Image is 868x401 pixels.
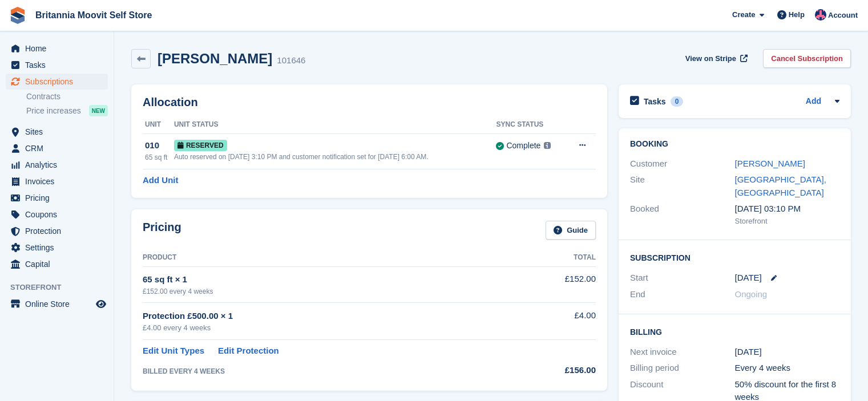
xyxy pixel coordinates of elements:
h2: Allocation [143,96,596,109]
a: [GEOGRAPHIC_DATA], [GEOGRAPHIC_DATA] [735,175,826,197]
div: Every 4 weeks [735,362,840,375]
span: Sites [25,124,94,140]
div: 101646 [277,54,305,67]
span: Help [789,9,805,21]
th: Total [512,249,596,267]
div: Billing period [630,362,735,375]
span: Protection [25,223,94,239]
a: menu [6,140,108,156]
a: menu [6,206,108,222]
span: Invoices [25,173,94,189]
a: Add Unit [143,174,178,187]
span: CRM [25,140,94,156]
a: menu [6,157,108,173]
th: Product [143,249,512,267]
div: 65 sq ft × 1 [143,273,512,286]
a: menu [6,240,108,256]
a: menu [6,223,108,239]
span: Create [732,9,755,21]
div: Site [630,173,735,199]
div: Next invoice [630,346,735,359]
span: Analytics [25,157,94,173]
a: [PERSON_NAME] [735,159,805,168]
a: menu [6,40,108,56]
img: Christopher Reeve [815,9,826,21]
a: menu [6,124,108,140]
div: End [630,288,735,301]
a: Price increases NEW [26,104,108,117]
div: Storefront [735,216,840,227]
a: View on Stripe [681,49,750,68]
span: Subscriptions [25,74,94,90]
span: View on Stripe [685,53,736,64]
a: Cancel Subscription [763,49,851,68]
time: 2025-08-21 00:00:00 UTC [735,272,762,285]
a: Edit Protection [218,345,279,358]
div: BILLED EVERY 4 WEEKS [143,366,512,376]
a: Add [806,95,821,108]
a: menu [6,190,108,206]
h2: Tasks [644,96,666,107]
span: Coupons [25,206,94,222]
span: Reserved [174,140,227,151]
div: Protection £500.00 × 1 [143,310,512,323]
div: £152.00 every 4 weeks [143,286,512,297]
a: menu [6,296,108,312]
span: Home [25,40,94,56]
h2: [PERSON_NAME] [158,51,272,66]
span: Price increases [26,106,81,116]
div: Customer [630,157,735,171]
img: stora-icon-8386f47178a22dfd0bd8f6a31ec36ba5ce8667c1dd55bd0f319d3a0aa187defe.svg [9,7,26,24]
span: Tasks [25,57,94,73]
div: [DATE] 03:10 PM [735,202,840,216]
a: menu [6,74,108,90]
div: 65 sq ft [145,152,174,163]
div: NEW [89,105,108,116]
div: £4.00 every 4 weeks [143,322,512,334]
div: Booked [630,202,735,226]
a: Guide [546,221,596,240]
a: menu [6,173,108,189]
img: icon-info-grey-7440780725fd019a000dd9b08b2336e03edf1995a4989e88bcd33f0948082b44.svg [544,142,551,149]
h2: Billing [630,326,839,337]
span: Online Store [25,296,94,312]
span: Capital [25,256,94,272]
th: Sync Status [496,116,565,134]
a: menu [6,256,108,272]
span: Pricing [25,190,94,206]
span: Storefront [10,282,114,293]
div: Start [630,272,735,285]
div: Complete [506,140,540,152]
th: Unit Status [174,116,496,134]
a: Contracts [26,91,108,102]
span: Settings [25,240,94,256]
th: Unit [143,116,174,134]
div: Auto reserved on [DATE] 3:10 PM and customer notification set for [DATE] 6:00 AM. [174,152,496,162]
div: [DATE] [735,346,840,359]
span: Ongoing [735,289,768,299]
h2: Booking [630,140,839,149]
span: Account [828,10,858,21]
a: Preview store [94,297,108,311]
a: menu [6,57,108,73]
div: 0 [671,96,684,107]
td: £4.00 [512,303,596,340]
div: 010 [145,139,174,152]
h2: Subscription [630,252,839,263]
div: £156.00 [512,364,596,377]
h2: Pricing [143,221,181,240]
a: Britannia Moovit Self Store [31,6,156,25]
a: Edit Unit Types [143,345,204,358]
td: £152.00 [512,266,596,302]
